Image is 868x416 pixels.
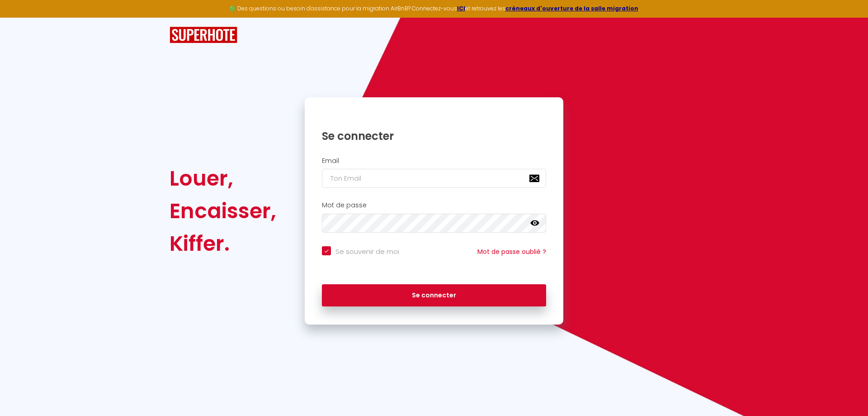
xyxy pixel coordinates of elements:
[322,201,546,209] h2: Mot de passe
[457,5,465,12] a: ICI
[170,162,276,195] div: Louer,
[170,195,276,227] div: Encaisser,
[322,169,546,188] input: Ton Email
[505,5,638,12] a: créneaux d'ouverture de la salle migration
[322,284,546,307] button: Se connecter
[170,227,276,260] div: Kiffer.
[477,247,546,256] a: Mot de passe oublié ?
[322,129,546,143] h1: Se connecter
[170,27,237,43] img: SuperHote logo
[322,157,546,165] h2: Email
